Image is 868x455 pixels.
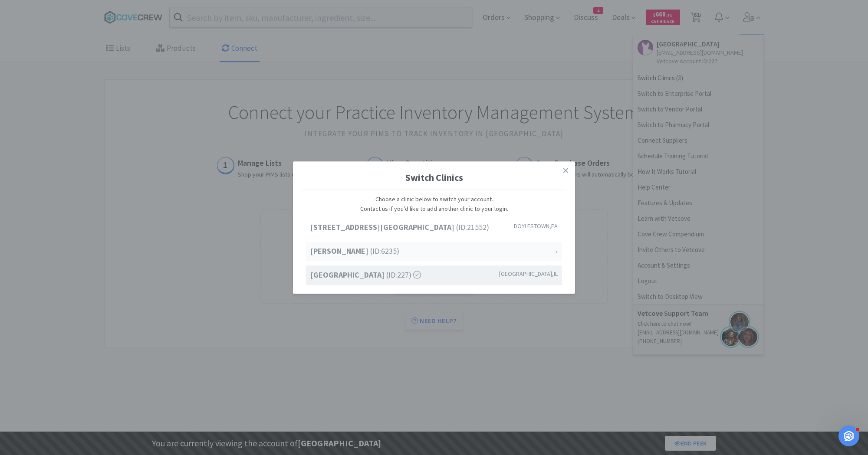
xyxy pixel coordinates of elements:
p: Choose a clinic below to switch your account. Contact us if you'd like to add another clinic to y... [306,194,562,214]
strong: [GEOGRAPHIC_DATA] [310,270,386,280]
strong: [PERSON_NAME] [310,246,370,256]
iframe: Intercom live chat [838,426,859,446]
h1: Switch Clinics [302,166,566,190]
span: (ID: 227 ) [310,269,421,282]
span: , [556,246,558,255]
span: (ID: 21552 ) [310,222,489,234]
span: [GEOGRAPHIC_DATA] , IL [499,269,558,278]
span: DOYLESTOWN , PA [514,222,558,231]
span: (ID: 6235 ) [310,246,399,258]
strong: [STREET_ADDRESS][GEOGRAPHIC_DATA] [310,223,456,232]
